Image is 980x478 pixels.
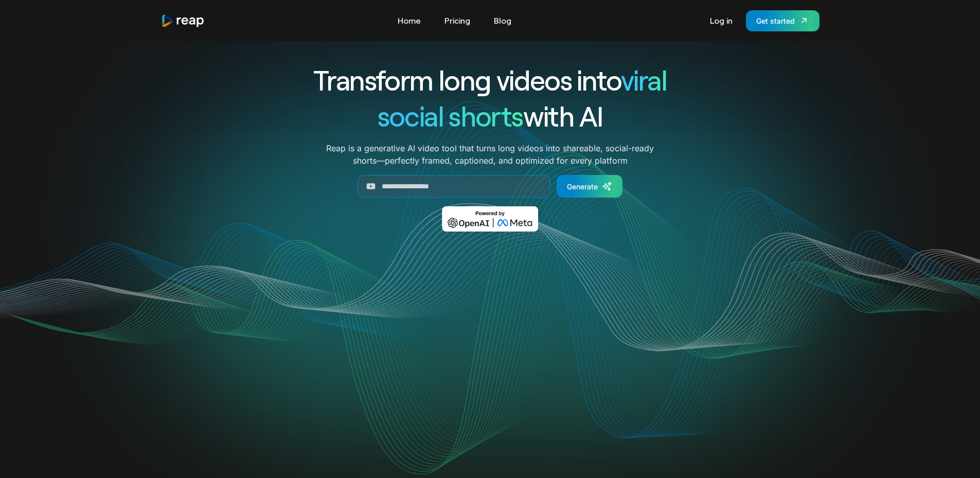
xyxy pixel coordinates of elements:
[567,181,598,192] div: Generate
[621,63,667,96] span: viral
[705,12,738,29] a: Log in
[161,14,205,28] img: reap logo
[276,62,704,98] h1: Transform long videos into
[442,206,538,232] img: Powered by OpenAI & Meta
[161,14,205,28] a: home
[756,15,795,26] div: Get started
[326,142,654,167] p: Reap is a generative AI video tool that turns long videos into shareable, social-ready shorts—per...
[557,175,622,198] a: Generate
[489,12,516,29] a: Blog
[276,98,704,134] h1: with AI
[378,99,523,132] span: social shorts
[283,246,697,454] video: Your browser does not support the video tag.
[439,12,475,29] a: Pricing
[746,10,819,31] a: Get started
[393,12,426,29] a: Home
[276,175,704,198] form: Generate Form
